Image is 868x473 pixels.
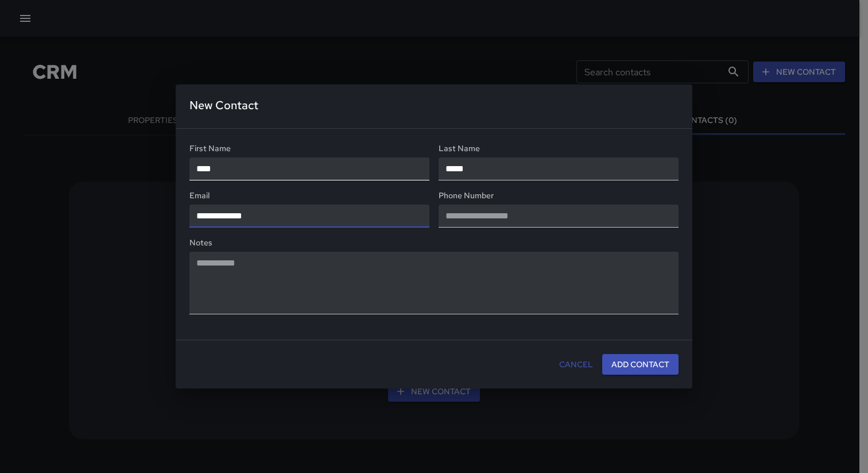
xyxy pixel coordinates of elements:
[439,143,679,155] h6: Last Name
[189,190,429,202] h6: Email
[176,87,692,129] h2: New Contact
[555,354,598,375] button: Cancel
[189,143,429,155] h6: First Name
[602,354,679,375] button: Add Contact
[439,190,679,202] h6: Phone Number
[189,237,679,249] h6: Notes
